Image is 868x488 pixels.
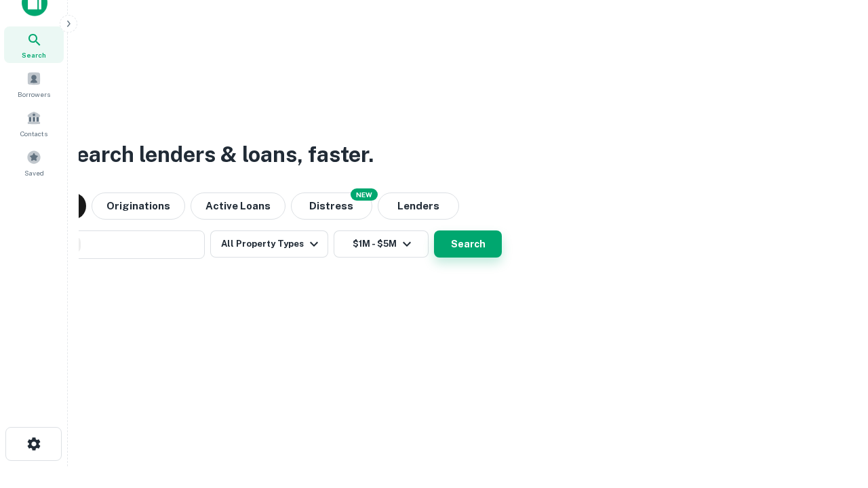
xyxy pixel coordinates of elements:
a: Borrowers [4,66,64,102]
div: NEW [351,188,378,201]
button: Originations [92,192,185,220]
a: Saved [4,144,64,181]
button: Active Loans [191,192,285,220]
button: Search [434,230,502,258]
a: Search [4,26,64,63]
button: All Property Types [210,230,328,258]
span: Search [22,49,46,60]
h3: Search lenders & loans, faster. [62,138,374,171]
span: Borrowers [18,89,50,100]
span: Saved [24,167,44,178]
button: Search distressed loans with lien and other non-mortgage details. [291,192,372,220]
button: $1M - $5M [334,230,429,258]
a: Contacts [4,105,64,142]
span: Contacts [20,128,47,139]
button: Lenders [378,192,459,220]
iframe: Chat Widget [800,380,868,445]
